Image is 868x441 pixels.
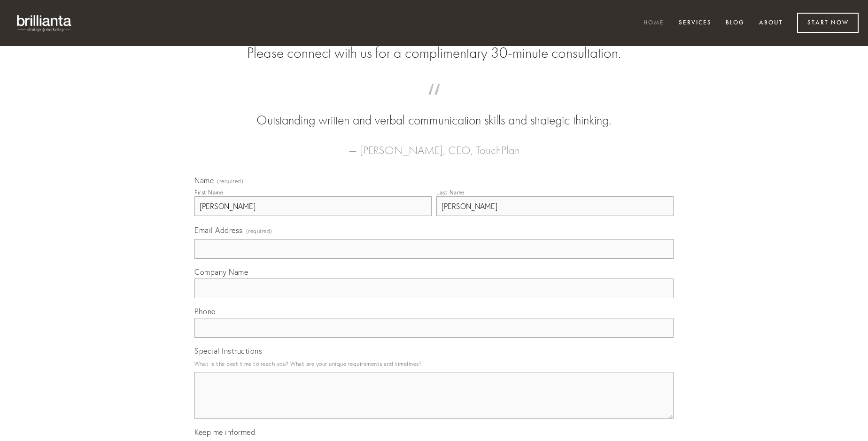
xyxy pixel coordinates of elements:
[637,15,670,31] a: Home
[194,307,216,316] span: Phone
[753,15,789,31] a: About
[436,189,465,196] div: Last Name
[673,15,718,31] a: Services
[246,224,272,237] span: (required)
[194,44,674,62] h2: Please connect with us for a complimentary 30-minute consultation.
[194,189,223,196] div: First Name
[209,130,659,160] figcaption: — [PERSON_NAME], CEO, TouchPlan
[720,15,751,31] a: Blog
[209,93,659,111] span: “
[194,357,674,370] p: What is the best time to reach you? What are your unique requirements and timelines?
[209,93,659,130] blockquote: Outstanding written and verbal communication skills and strategic thinking.
[194,427,255,437] span: Keep me informed
[194,176,214,185] span: Name
[194,346,262,356] span: Special Instructions
[9,9,80,37] img: brillianta - research, strategy, marketing
[217,178,243,184] span: (required)
[194,225,243,235] span: Email Address
[797,13,859,33] a: Start Now
[194,267,248,277] span: Company Name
